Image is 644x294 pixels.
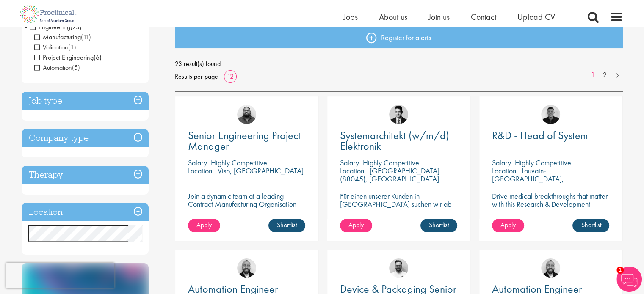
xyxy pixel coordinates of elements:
a: Apply [340,219,372,232]
span: 23 result(s) found [175,58,623,70]
span: Apply [196,220,212,229]
span: (5) [72,63,80,72]
a: Systemarchitekt (w/m/d) Elektronik [340,130,457,151]
span: Manufacturing [34,33,81,41]
a: Jobs [343,11,358,22]
h3: Company type [22,129,149,147]
span: (6) [94,53,102,62]
a: Apply [492,219,524,232]
p: Drive medical breakthroughs that matter with this Research & Development position! [492,192,609,216]
span: Salary [340,158,359,168]
img: Jordan Kiely [237,258,256,278]
a: Upload CV [517,11,555,22]
iframe: reCAPTCHA [6,263,114,288]
p: Join a dynamic team at a leading Contract Manufacturing Organisation (CMO) and contribute to grou... [188,192,305,232]
span: Salary [188,158,207,168]
h3: Location [22,203,149,221]
a: Contact [471,11,496,22]
a: 1 [587,70,599,80]
a: Senior Engineering Project Manager [188,130,305,151]
img: Chatbot [616,267,642,292]
span: Location: [492,166,518,176]
a: Shortlist [572,219,609,232]
h3: Therapy [22,166,149,184]
span: (11) [81,33,91,41]
img: Ashley Bennett [237,105,256,124]
a: Register for alerts [175,27,623,48]
span: Systemarchitekt (w/m/d) Elektronik [340,128,449,153]
p: [GEOGRAPHIC_DATA] (88045), [GEOGRAPHIC_DATA] [340,166,439,184]
a: Apply [188,219,220,232]
span: Manufacturing [34,33,91,41]
span: Senior Engineering Project Manager [188,128,301,153]
img: Jordan Kiely [541,258,560,278]
span: Automation [34,63,80,72]
span: Project Engineering [34,53,94,62]
span: R&D - Head of System [492,128,588,143]
span: Automation [34,63,72,72]
span: Location: [188,166,214,176]
span: Validation [34,43,76,52]
a: About us [379,11,407,22]
span: Apply [500,220,516,229]
h3: Job type [22,92,149,110]
span: (1) [68,43,76,52]
a: 2 [599,70,611,80]
p: Highly Competitive [515,158,571,168]
img: Christian Andersen [541,105,560,124]
a: Join us [428,11,450,22]
p: Louvain-[GEOGRAPHIC_DATA], [GEOGRAPHIC_DATA] [492,166,564,192]
p: Highly Competitive [363,158,419,168]
span: Apply [348,220,364,229]
span: Validation [34,43,68,52]
span: Location: [340,166,366,176]
span: Results per page [175,70,218,83]
p: Highly Competitive [211,158,267,168]
a: Shortlist [268,219,305,232]
a: 12 [224,72,237,81]
a: R&D - Head of System [492,130,609,141]
a: Shortlist [420,219,457,232]
img: Emile De Beer [389,258,408,278]
span: Salary [492,158,511,168]
p: Visp, [GEOGRAPHIC_DATA] [218,166,304,176]
span: Project Engineering [34,53,102,62]
p: Für einen unserer Kunden in [GEOGRAPHIC_DATA] suchen wir ab sofort einen Leitenden Systemarchitek... [340,192,457,224]
span: 1 [616,267,624,274]
img: Thomas Wenig [389,105,408,124]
